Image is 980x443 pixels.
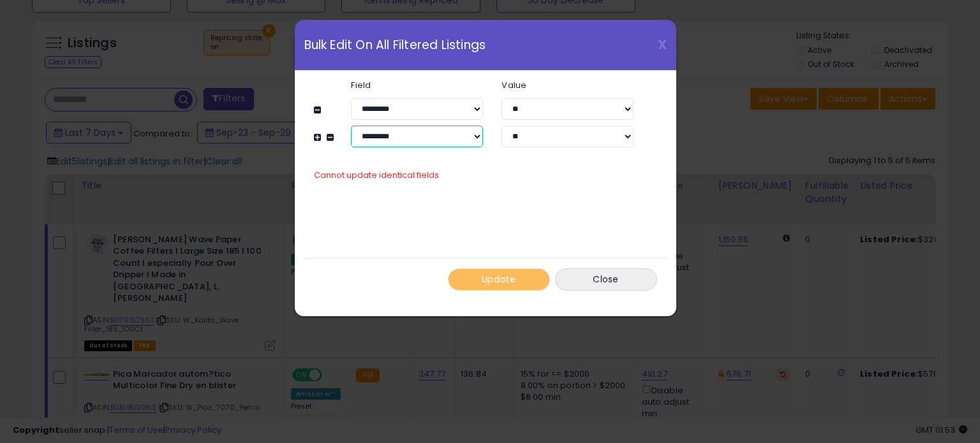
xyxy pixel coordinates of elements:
[555,268,657,291] button: Close
[314,169,439,181] span: Cannot update identical fields
[658,36,667,54] span: X
[304,39,486,51] span: Bulk Edit On All Filtered Listings
[482,273,516,286] span: Update
[341,81,492,89] label: Field
[492,81,642,89] label: Value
